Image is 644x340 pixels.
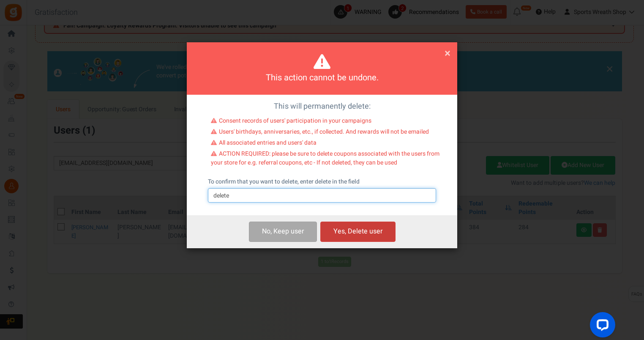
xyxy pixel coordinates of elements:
[197,72,447,84] h4: This action cannot be undone.
[211,150,439,169] li: ACTION REQUIRED: please be sure to delete coupons associated with the users from your store for e...
[193,101,451,112] p: This will permanently delete:
[249,222,317,241] button: No, Keep user
[445,45,450,61] span: ×
[211,128,439,139] li: Users' birthdays, anniversaries, etc., if collected. And rewards will not be emailed
[208,188,436,203] input: delete
[320,222,396,241] button: Yes, Delete user
[211,139,439,150] li: All associated entries and users' data
[208,178,360,186] label: To confirm that you want to delete, enter delete in the field
[211,117,439,128] li: Consent records of users' participation in your campaigns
